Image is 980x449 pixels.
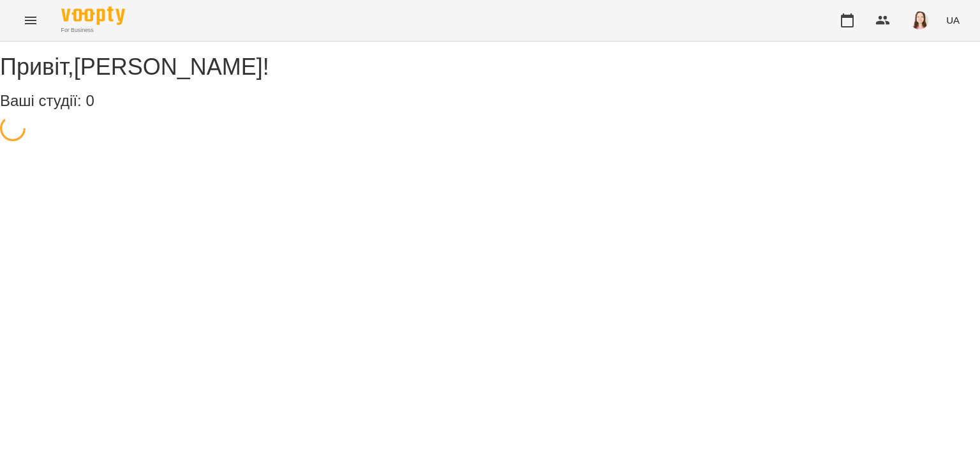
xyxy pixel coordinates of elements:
[946,13,960,27] span: UA
[61,6,125,25] img: Voopty Logo
[61,26,125,34] span: For Business
[941,8,965,32] button: UA
[85,92,94,109] span: 0
[15,5,46,36] button: Menu
[910,11,928,29] img: 83b29030cd47969af3143de651fdf18c.jpg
